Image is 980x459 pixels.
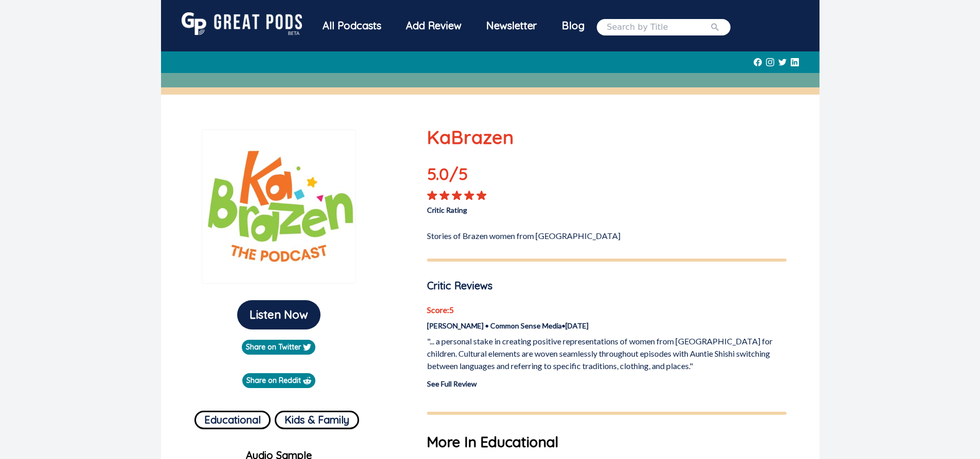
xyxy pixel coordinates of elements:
[427,379,477,388] a: See Full Review
[427,123,787,151] p: KaBrazen
[394,12,474,39] a: Add Review
[237,300,320,329] button: Listen Now
[242,373,315,388] a: Share on Reddit
[242,340,315,355] a: Share on Twitter
[474,12,549,39] div: Newsletter
[194,411,271,429] button: Educational
[427,335,787,372] p: "... a personal stake in creating positive representations of women from [GEOGRAPHIC_DATA] for ch...
[427,320,787,331] p: [PERSON_NAME] • Common Sense Media • [DATE]
[194,407,271,429] a: Educational
[182,12,302,35] img: GreatPods
[310,12,394,39] div: All Podcasts
[427,161,499,190] p: 5.0 /5
[275,407,359,429] a: Kids & Family
[427,431,787,453] h1: More In Educational
[275,411,359,429] button: Kids & Family
[549,12,597,39] a: Blog
[427,304,787,316] p: Score: 5
[474,12,549,42] a: Newsletter
[427,278,787,293] p: Critic Reviews
[310,12,394,42] a: All Podcasts
[607,21,710,33] input: Search by Title
[202,130,356,284] img: KaBrazen
[427,226,787,242] p: Stories of Brazen women from [GEOGRAPHIC_DATA]
[427,200,607,215] p: Critic Rating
